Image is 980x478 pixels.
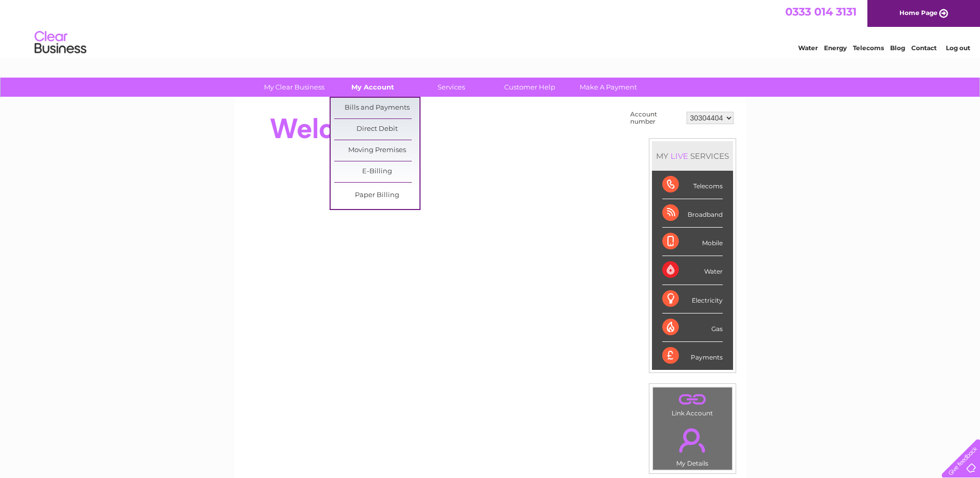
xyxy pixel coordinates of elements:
[652,387,733,420] td: Link Account
[662,228,723,256] div: Mobile
[785,5,857,18] a: 0333 014 3131
[628,108,684,128] td: Account number
[798,44,818,52] a: Water
[330,78,415,97] a: My Account
[662,256,723,285] div: Water
[662,342,723,370] div: Payments
[652,420,733,470] td: My Details
[662,313,723,342] div: Gas
[890,44,905,52] a: Blog
[662,285,723,313] div: Electricity
[409,78,494,97] a: Services
[656,422,729,458] a: .
[334,185,419,206] a: Paper Billing
[334,140,419,161] a: Moving Premises
[566,78,651,97] a: Make A Payment
[662,171,723,199] div: Telecoms
[911,44,937,52] a: Contact
[824,44,847,52] a: Energy
[656,390,729,408] a: .
[662,199,723,228] div: Broadband
[853,44,884,52] a: Telecoms
[252,78,337,97] a: My Clear Business
[334,161,419,182] a: E-Billing
[946,44,970,52] a: Log out
[652,141,733,171] div: MY SERVICES
[334,119,419,140] a: Direct Debit
[487,78,572,97] a: Customer Help
[334,98,419,118] a: Bills and Payments
[246,6,735,50] div: Clear Business is a trading name of Verastar Limited (registered in [GEOGRAPHIC_DATA] No. 3667643...
[668,151,690,161] div: LIVE
[34,27,87,58] img: logo.png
